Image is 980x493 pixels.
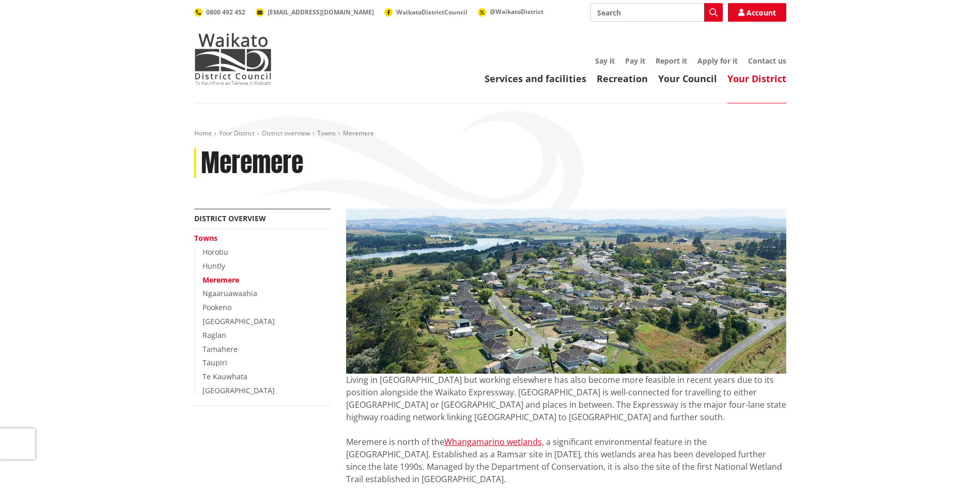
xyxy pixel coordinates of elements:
a: Meremere [203,275,239,285]
nav: breadcrumb [194,129,786,138]
a: Tamahere [203,344,238,354]
h1: Meremere [201,148,303,178]
a: District overview [194,213,266,223]
a: Te Kauwhata [203,372,247,381]
span: [EMAIL_ADDRESS][DOMAIN_NAME] [268,8,374,17]
span: 0800 492 452 [206,8,245,17]
a: Pookeno [203,302,231,312]
a: 0800 492 452 [194,8,245,17]
a: @WaikatoDistrict [478,7,543,16]
a: Huntly [203,261,225,271]
a: Whangamarino wetlands [444,436,542,448]
span: Meremere [343,129,374,137]
a: Your Council [658,72,717,85]
a: Horotiu [203,247,228,257]
a: WaikatoDistrictCouncil [384,8,468,17]
input: Search input [590,3,723,22]
img: Meremere welcome sign [346,209,786,374]
span: @WaikatoDistrict [490,7,543,16]
a: Services and facilities [485,72,586,85]
a: [GEOGRAPHIC_DATA] [203,386,275,395]
a: Home [194,129,212,137]
a: Towns [194,233,217,243]
a: Say it [595,56,615,66]
a: Contact us [748,56,786,66]
a: [GEOGRAPHIC_DATA] [203,316,275,326]
a: Your District [219,129,255,137]
a: Ngaaruawaahia [203,288,257,298]
a: Towns [317,129,336,137]
a: Apply for it [697,56,738,66]
a: Your District [727,72,786,85]
a: Taupiri [203,358,227,367]
a: Account [728,3,786,22]
a: Recreation [597,72,648,85]
a: Pay it [625,56,645,66]
img: Waikato District Council - Te Kaunihera aa Takiwaa o Waikato [194,33,272,85]
span: WaikatoDistrictCouncil [396,8,468,17]
a: District overview [262,129,310,137]
a: [EMAIL_ADDRESS][DOMAIN_NAME] [256,8,374,17]
a: Report it [656,56,687,66]
a: Raglan [203,330,226,340]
